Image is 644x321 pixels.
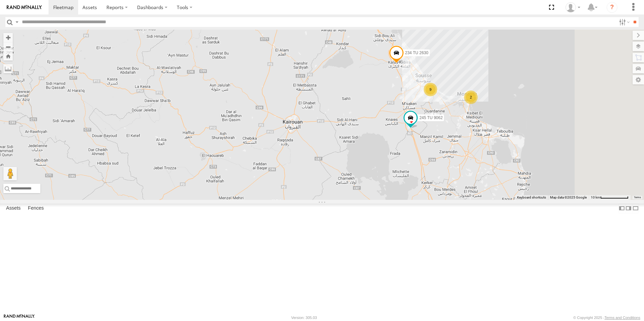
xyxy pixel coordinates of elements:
[424,83,437,96] div: 9
[464,91,478,104] div: 2
[3,42,13,51] button: Zoom out
[3,33,13,42] button: Zoom in
[25,204,47,213] label: Fences
[607,2,617,13] i: ?
[550,195,587,199] span: Map data ©2025 Google
[405,51,428,56] span: 234 TU 2630
[591,195,600,199] span: 10 km
[14,17,20,27] label: Search Query
[3,64,13,73] label: Measure
[7,5,42,10] img: rand-logo.svg
[573,316,640,320] div: © Copyright 2025 -
[419,115,443,120] span: 245 TU 9062
[618,204,625,213] label: Dock Summary Table to the Left
[291,316,317,320] div: Version: 305.03
[632,204,639,213] label: Hide Summary Table
[3,204,24,213] label: Assets
[517,195,546,200] button: Keyboard shortcuts
[625,204,632,213] label: Dock Summary Table to the Right
[3,51,13,61] button: Zoom Home
[633,75,644,84] label: Map Settings
[4,314,35,321] a: Visit our Website
[634,196,641,199] a: Terms
[563,2,583,12] div: Nejah Benkhalifa
[3,167,17,180] button: Drag Pegman onto the map to open Street View
[589,195,631,200] button: Map Scale: 10 km per 80 pixels
[616,17,631,27] label: Search Filter Options
[605,316,640,320] a: Terms and Conditions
